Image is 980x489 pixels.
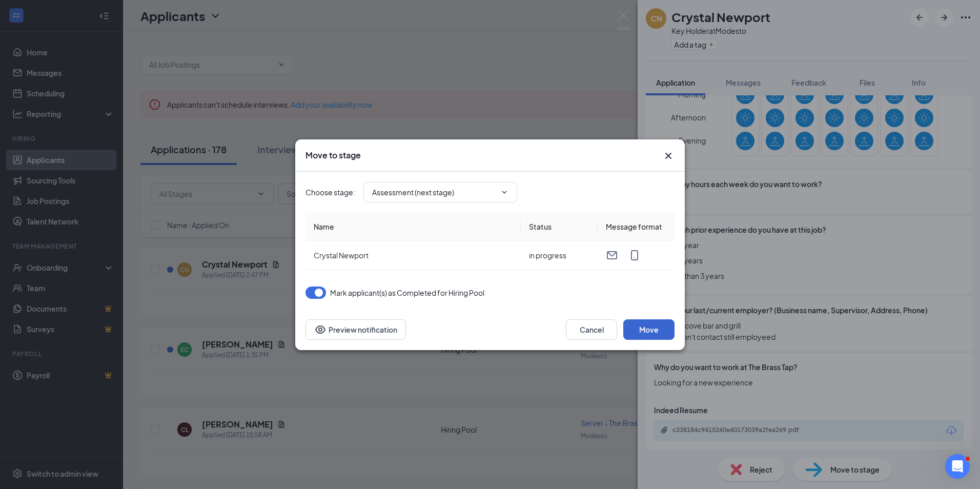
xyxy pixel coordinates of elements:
svg: Email [606,249,618,261]
button: Move [623,319,675,340]
span: Mark applicant(s) as Completed for Hiring Pool [330,287,484,299]
svg: Cross [662,150,675,162]
th: Message format [598,213,675,241]
svg: MobileSms [628,249,641,261]
h3: Move to stage [305,150,361,161]
th: Name [305,213,521,241]
svg: ChevronDown [500,188,508,196]
svg: Eye [314,323,326,336]
button: Cancel [566,319,617,340]
button: Close [662,150,675,162]
th: Status [521,213,598,241]
span: Choose stage : [305,187,355,198]
button: Preview notificationEye [305,319,406,340]
td: in progress [521,241,598,270]
span: Crystal Newport [314,251,369,260]
iframe: Intercom live chat [945,454,970,479]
